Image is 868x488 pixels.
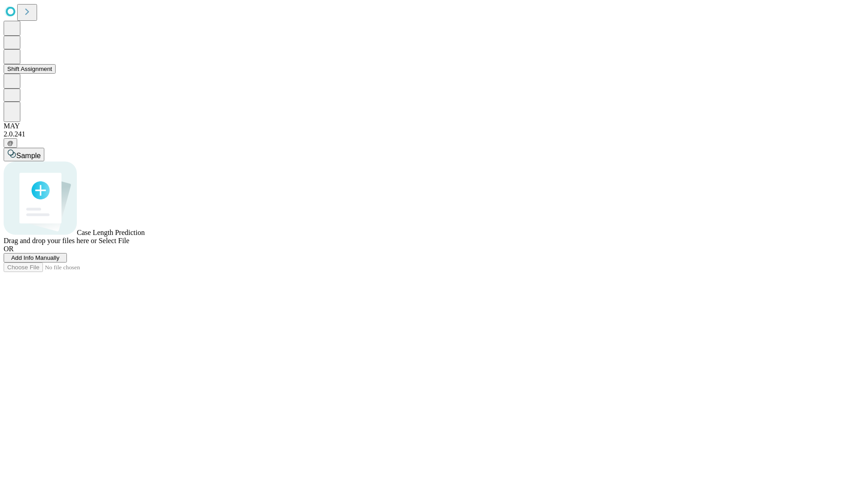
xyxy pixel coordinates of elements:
[4,245,14,253] span: OR
[77,229,145,236] span: Case Length Prediction
[4,148,44,161] button: Sample
[4,130,864,138] div: 2.0.241
[99,237,129,244] span: Select File
[16,152,41,160] span: Sample
[4,64,56,74] button: Shift Assignment
[11,254,60,261] span: Add Info Manually
[7,140,14,146] span: @
[4,253,67,263] button: Add Info Manually
[4,237,97,244] span: Drag and drop your files here or
[4,122,864,130] div: MAY
[4,138,17,148] button: @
